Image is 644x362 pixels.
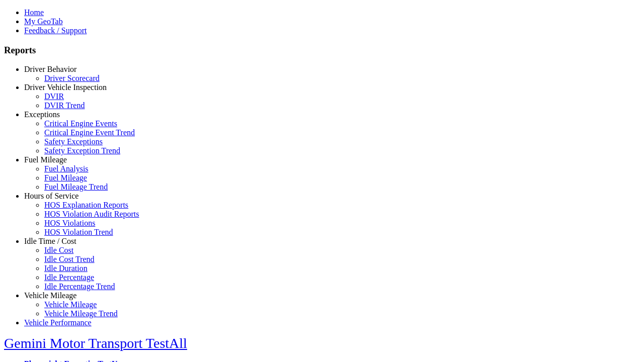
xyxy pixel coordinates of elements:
[44,74,100,82] a: Driver Scorecard
[24,291,76,300] a: Vehicle Mileage
[24,65,76,73] a: Driver Behavior
[44,183,108,191] a: Fuel Mileage Trend
[44,173,87,182] a: Fuel Mileage
[24,237,76,245] a: Idle Time / Cost
[44,201,128,209] a: HOS Explanation Reports
[44,309,118,318] a: Vehicle Mileage Trend
[44,137,103,146] a: Safety Exceptions
[44,246,73,254] a: Idle Cost
[24,17,63,26] a: My GeoTab
[44,264,88,273] a: Idle Duration
[44,219,95,227] a: HOS Violations
[44,101,85,110] a: DVIR Trend
[44,210,139,218] a: HOS Violation Audit Reports
[4,45,640,56] h3: Reports
[24,155,67,164] a: Fuel Mileage
[44,255,95,263] a: Idle Cost Trend
[44,282,115,291] a: Idle Percentage Trend
[44,92,64,101] a: DVIR
[44,146,120,155] a: Safety Exception Trend
[24,8,44,17] a: Home
[44,128,135,137] a: Critical Engine Event Trend
[44,164,89,173] a: Fuel Analysis
[44,228,113,236] a: HOS Violation Trend
[24,192,78,200] a: Hours of Service
[4,335,187,351] a: Gemini Motor Transport TestAll
[44,119,117,128] a: Critical Engine Events
[44,300,97,309] a: Vehicle Mileage
[24,83,107,92] a: Driver Vehicle Inspection
[44,273,94,282] a: Idle Percentage
[24,26,87,35] a: Feedback / Support
[24,110,60,119] a: Exceptions
[24,318,92,327] a: Vehicle Performance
